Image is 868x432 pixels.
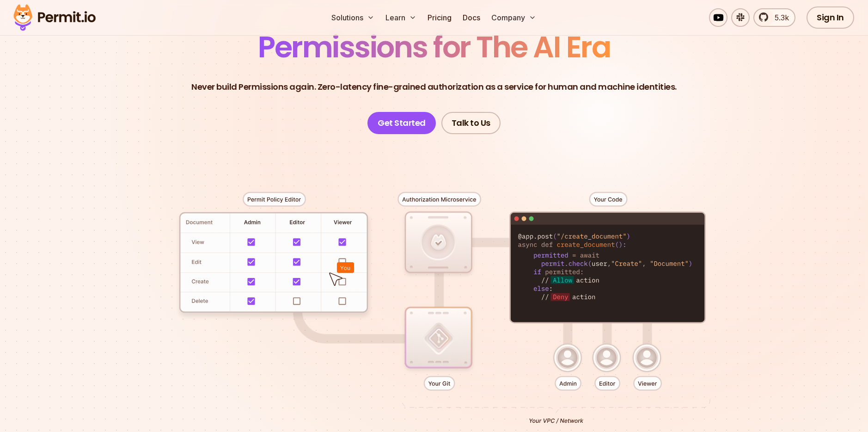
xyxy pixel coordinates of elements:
a: Get Started [367,112,436,134]
img: Permit logo [9,2,100,33]
a: Docs [459,8,484,27]
a: Sign In [807,6,854,29]
button: Solutions [328,8,378,27]
span: Permissions for The AI Era [258,26,610,68]
p: Never build Permissions again. Zero-latency fine-grained authorization as a service for human and... [191,80,677,93]
a: 5.3k [753,8,795,27]
button: Company [488,8,540,27]
a: Talk to Us [441,112,501,134]
span: 5.3k [769,12,789,23]
button: Learn [382,8,420,27]
a: Pricing [424,8,455,27]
